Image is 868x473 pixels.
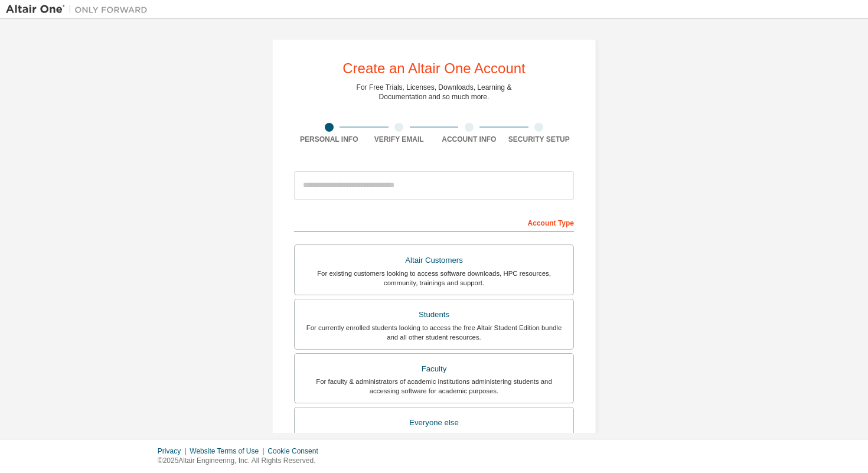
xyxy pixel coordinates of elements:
[158,446,190,456] div: Privacy
[6,4,154,15] img: Altair One
[364,135,435,144] div: Verify Email
[342,61,526,76] div: Create an Altair One Account
[357,83,512,102] div: For Free Trials, Licenses, Downloads, Learning & Documentation and so much more.
[294,135,364,144] div: Personal Info
[302,323,566,342] div: For currently enrolled students looking to access the free Altair Student Edition bundle and all ...
[267,446,325,456] div: Cookie Consent
[302,269,566,288] div: For existing customers looking to access software downloads, HPC resources, community, trainings ...
[190,446,267,456] div: Website Terms of Use
[434,135,504,144] div: Account Info
[302,306,566,323] div: Students
[302,377,566,396] div: For faculty & administrators of academic institutions administering students and accessing softwa...
[302,431,566,450] div: For individuals, businesses and everyone else looking to try Altair software and explore our prod...
[158,456,325,466] p: © 2025 Altair Engineering, Inc. All Rights Reserved.
[504,135,575,144] div: Security Setup
[302,361,566,377] div: Faculty
[302,415,566,431] div: Everyone else
[302,252,566,269] div: Altair Customers
[294,213,574,231] div: Account Type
